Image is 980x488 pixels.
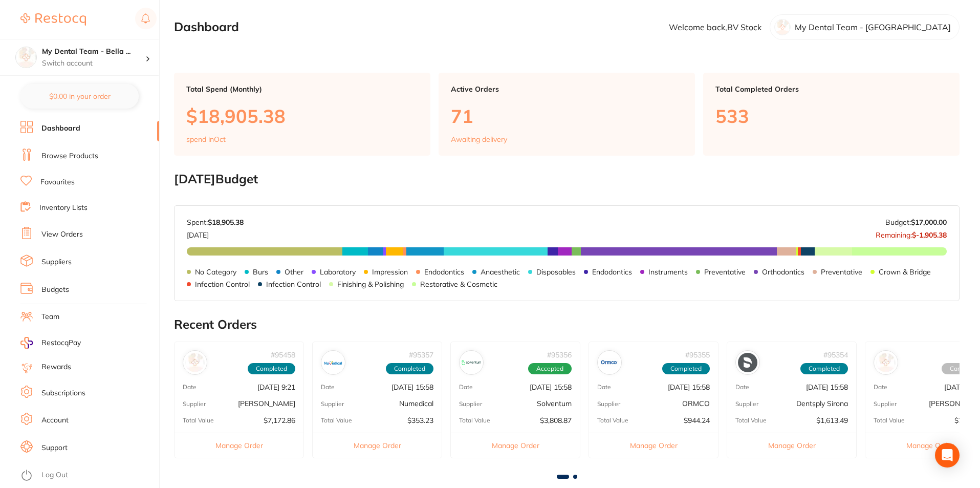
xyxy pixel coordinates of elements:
a: Favourites [40,177,75,187]
p: Preventative [821,268,862,276]
p: Crown & Bridge [879,268,931,276]
p: Endodontics [424,268,464,276]
a: Budgets [41,285,69,295]
p: Date [874,384,887,391]
p: Anaesthetic [481,268,520,276]
p: Total Value [183,417,214,424]
p: Date [183,384,197,391]
a: Account [41,415,69,426]
p: Numedical [399,399,433,408]
p: 533 [715,105,947,126]
p: Switch account [42,58,145,69]
p: Total Completed Orders [715,85,947,93]
p: Laboratory [320,268,356,276]
p: Impression [372,268,408,276]
p: Remaining: [876,227,947,239]
a: RestocqPay [20,337,81,349]
strong: $17,000.00 [911,218,947,227]
p: $7,172.86 [264,416,295,425]
button: Manage Order [589,433,718,458]
p: Budget: [885,218,947,226]
strong: $-1,905.38 [912,230,947,240]
p: Active Orders [451,85,683,93]
p: Awaiting delivery [451,135,507,143]
p: $18,905.38 [186,105,418,126]
p: $944.24 [684,416,710,425]
p: 71 [451,105,683,126]
p: Instruments [648,268,688,276]
p: [DATE] 15:58 [806,383,848,391]
a: Dashboard [41,123,80,134]
p: Total Value [459,417,490,424]
img: Restocq Logo [20,13,86,26]
p: Restorative & Cosmetic [420,280,497,288]
span: Completed [248,363,295,374]
button: Manage Order [175,433,303,458]
p: Date [459,384,473,391]
p: Other [285,268,303,276]
p: Supplier [735,400,758,408]
h2: [DATE] Budget [174,172,960,186]
a: Total Spend (Monthly)$18,905.38spend inOct [174,73,430,156]
p: [DATE] 15:58 [668,383,710,391]
p: Endodontics [592,268,632,276]
p: Spent: [187,218,244,226]
p: [DATE] 9:21 [257,383,295,391]
p: # 95357 [409,351,433,359]
p: Welcome back, BV Stock [669,23,761,32]
img: My Dental Team - Bella Vista [16,47,36,68]
p: # 95458 [271,351,295,359]
a: Browse Products [41,151,98,161]
a: Support [41,443,68,453]
p: Total Value [597,417,628,424]
span: Completed [662,363,710,374]
p: $3,808.87 [540,416,572,425]
button: Manage Order [313,433,442,458]
p: Date [597,384,611,391]
p: No Category [195,268,236,276]
p: Total Value [321,417,352,424]
span: Accepted [528,363,572,374]
p: Finishing & Polishing [337,280,404,288]
a: Total Completed Orders533 [703,73,960,156]
p: [DATE] 15:58 [530,383,572,391]
a: Active Orders71Awaiting delivery [439,73,695,156]
p: Supplier [874,400,897,408]
p: Date [735,384,749,391]
p: [DATE] [187,227,244,239]
a: Inventory Lists [39,203,88,213]
p: Supplier [597,400,620,408]
a: Team [41,312,59,322]
span: Completed [386,363,433,374]
p: Date [321,384,335,391]
img: RestocqPay [20,337,33,349]
p: # 95356 [547,351,572,359]
p: spend in Oct [186,135,226,143]
button: Manage Order [727,433,856,458]
img: Solventum [462,353,481,372]
p: Dentsply Sirona [796,399,848,408]
p: Preventative [704,268,746,276]
h4: My Dental Team - Bella Vista [42,47,145,57]
p: Supplier [459,400,482,408]
a: Log Out [41,470,68,480]
h2: Recent Orders [174,317,960,332]
img: Numedical [323,353,343,372]
p: Infection Control [266,280,321,288]
p: $1,613.49 [816,416,848,425]
p: Total Spend (Monthly) [186,85,418,93]
span: RestocqPay [41,338,81,348]
a: Subscriptions [41,388,85,398]
button: $0.00 in your order [20,84,139,109]
p: Burs [253,268,268,276]
p: Total Value [735,417,767,424]
img: ORMCO [600,353,619,372]
p: [DATE] 15:58 [391,383,433,391]
p: Solventum [537,399,572,408]
p: $353.23 [407,416,433,425]
p: # 95354 [823,351,848,359]
img: Henry Schein Halas [185,353,205,372]
p: ORMCO [682,399,710,408]
img: Henry Schein Halas [876,353,896,372]
button: Manage Order [451,433,580,458]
